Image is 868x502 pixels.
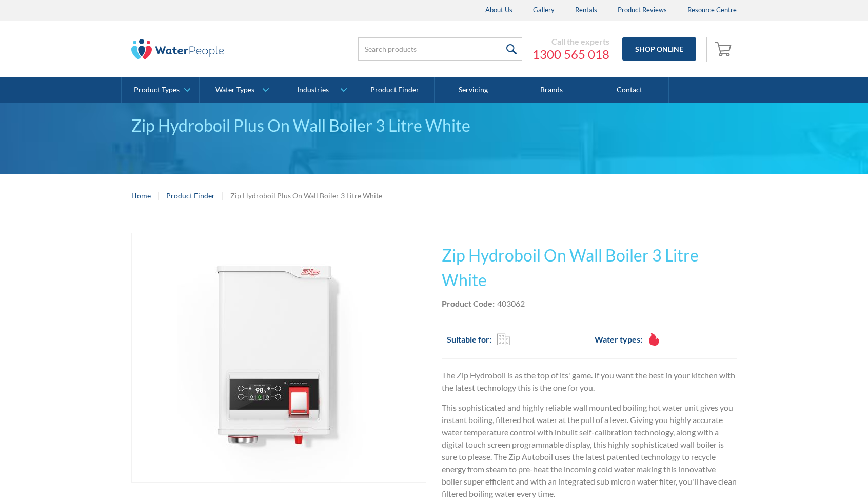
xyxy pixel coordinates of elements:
a: Home [131,190,151,201]
div: Product Types [134,86,180,94]
a: Industries [278,77,356,103]
div: Zip Hydroboil Plus On Wall Boiler 3 Litre White [131,113,737,138]
a: Product Finder [356,77,434,103]
a: Open cart [712,37,737,62]
a: 1300 565 018 [532,47,609,62]
a: open lightbox [131,233,426,483]
a: Servicing [435,77,512,103]
a: Product Finder [166,190,215,201]
div: 403062 [497,297,525,310]
p: The Zip Hydroboil is as the top of its' game. If you want the best in your kitchen with the lates... [442,369,737,394]
div: | [156,189,161,202]
p: This sophisticated and highly reliable wall mounted boiling hot water unit gives you instant boil... [442,401,737,500]
img: shopping cart [715,41,734,57]
div: Industries [297,86,329,94]
h1: Zip Hydroboil On Wall Boiler 3 Litre White [442,243,737,292]
img: Zip Hydroboil Plus On Wall Boiler 3 Litre White [177,233,381,482]
h2: Suitable for: [447,333,491,346]
a: Shop Online [622,37,696,61]
a: Brands [512,77,590,103]
div: Call the experts [532,36,609,47]
input: Search products [358,37,522,61]
strong: Product Code: [442,298,495,308]
a: Contact [590,77,668,103]
img: The Water People [131,39,224,59]
h2: Water types: [595,333,642,346]
div: | [220,189,225,202]
a: Water Types [200,77,277,103]
div: Water Types [215,86,254,94]
a: Product Types [122,77,199,103]
div: Zip Hydroboil Plus On Wall Boiler 3 Litre White [230,190,382,201]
